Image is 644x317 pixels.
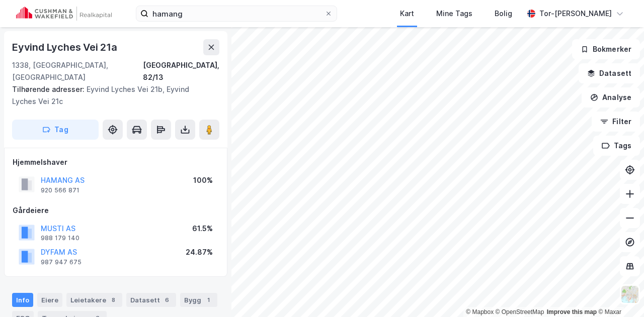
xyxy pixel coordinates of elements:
[41,186,79,194] div: 920 566 871
[547,308,597,315] a: Improve this map
[594,269,644,317] iframe: Chat Widget
[593,136,640,156] button: Tags
[186,246,213,258] div: 24.87%
[496,308,544,315] a: OpenStreetMap
[495,8,512,20] div: Bolig
[148,6,325,21] input: Søk på adresse, matrikkel, gårdeiere, leietakere eller personer
[539,8,612,20] div: Tor-[PERSON_NAME]
[108,295,118,305] div: 8
[193,174,213,186] div: 100%
[400,8,414,20] div: Kart
[12,85,87,93] span: Tilhørende adresser:
[466,308,494,315] a: Mapbox
[126,293,176,307] div: Datasett
[41,258,82,266] div: 987 947 675
[579,63,640,83] button: Datasett
[143,59,219,83] div: [GEOGRAPHIC_DATA], 82/13
[203,295,213,305] div: 1
[572,39,640,59] button: Bokmerker
[12,59,143,83] div: 1338, [GEOGRAPHIC_DATA], [GEOGRAPHIC_DATA]
[180,293,217,307] div: Bygg
[66,293,122,307] div: Leietakere
[436,8,472,20] div: Mine Tags
[592,112,640,132] button: Filter
[12,83,211,108] div: Eyvind Lyches Vei 21b, Eyvind Lyches Vei 21c
[41,234,79,242] div: 988 179 140
[12,120,99,140] button: Tag
[192,223,213,235] div: 61.5%
[582,87,640,108] button: Analyse
[594,269,644,317] div: Kontrollprogram for chat
[12,293,33,307] div: Info
[12,39,119,55] div: Eyvind Lyches Vei 21a
[13,204,219,217] div: Gårdeiere
[16,7,112,21] img: cushman-wakefield-realkapital-logo.202ea83816669bd177139c58696a8fa1.svg
[13,156,219,168] div: Hjemmelshaver
[37,293,62,307] div: Eiere
[162,295,172,305] div: 6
